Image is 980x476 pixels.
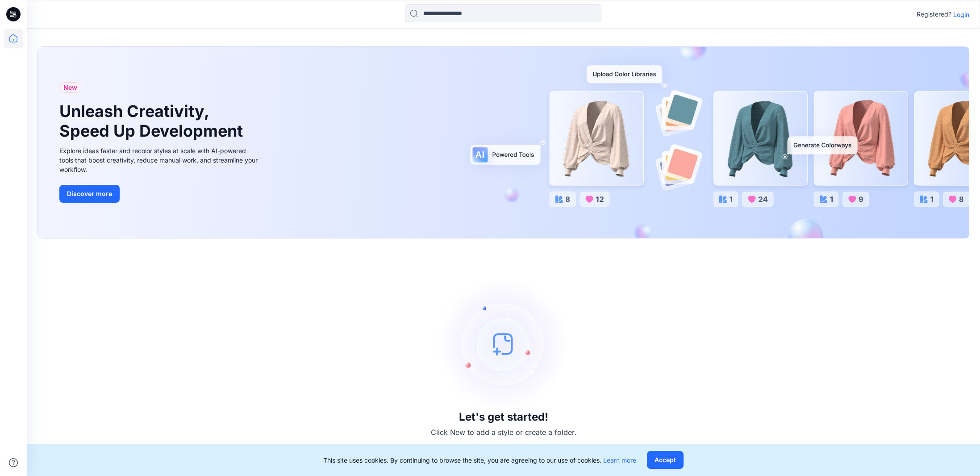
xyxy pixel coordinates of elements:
h1: Unleash Creativity, Speed Up Development [59,102,247,140]
p: Click New to add a style or create a folder. [431,427,576,438]
button: Discover more [59,185,120,203]
h3: Let's get started! [459,411,548,423]
p: Registered? [917,9,951,20]
a: Discover more [59,185,260,203]
div: Explore ideas faster and recolor styles at scale with AI-powered tools that boost creativity, red... [59,146,260,174]
p: Login [953,10,969,19]
span: New [63,82,77,93]
a: Learn more [603,456,636,464]
button: Accept [647,451,684,469]
p: This site uses cookies. By continuing to browse the site, you are agreeing to our use of cookies. [323,455,636,465]
img: empty-state-image.svg [437,277,571,411]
